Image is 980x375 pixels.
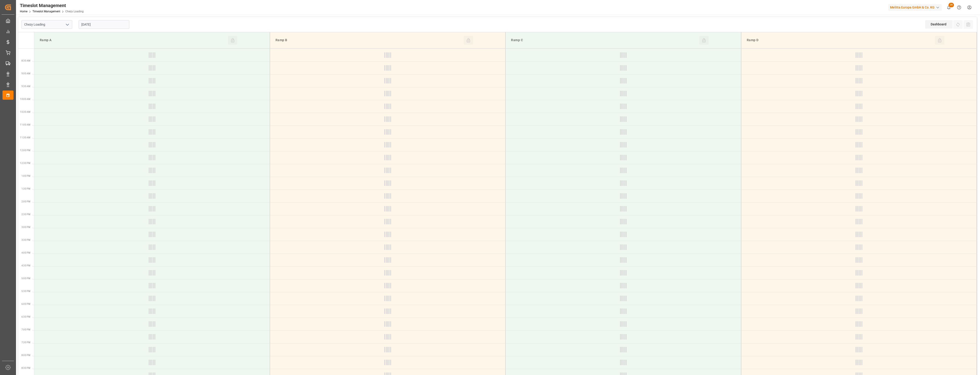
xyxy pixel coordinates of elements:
[954,2,964,13] button: Help Center
[21,277,30,280] span: 5:00 PM
[20,98,30,100] span: 10:00 AM
[20,2,84,9] div: Timeslot Management
[21,20,72,29] input: Type to search/select
[20,111,30,113] span: 10:30 AM
[79,20,129,29] input: DD-MM-YYYY
[64,21,71,28] button: open menu
[21,252,30,254] span: 4:00 PM
[21,303,30,305] span: 6:00 PM
[21,72,30,75] span: 9:00 AM
[21,213,30,216] span: 2:30 PM
[20,136,30,139] span: 11:30 AM
[21,290,30,292] span: 5:30 PM
[888,4,942,11] div: Melitta Europa GmbH & Co. KG
[21,59,30,62] span: 8:30 AM
[20,123,30,126] span: 11:00 AM
[745,36,935,45] div: Ramp D
[21,187,30,190] span: 1:30 PM
[925,20,953,29] div: Dashboard
[948,3,954,7] span: 28
[38,36,228,45] div: Ramp A
[21,316,30,318] span: 6:30 PM
[21,200,30,203] span: 2:00 PM
[944,2,954,13] button: show 28 new notifications
[888,3,944,12] button: Melitta Europa GmbH & Co. KG
[20,162,30,164] span: 12:30 PM
[21,85,30,88] span: 9:30 AM
[21,341,30,344] span: 7:30 PM
[21,226,30,228] span: 3:00 PM
[21,239,30,241] span: 3:30 PM
[509,36,699,45] div: Ramp C
[21,264,30,267] span: 4:30 PM
[21,367,30,369] span: 8:30 PM
[20,10,27,13] a: Home
[274,36,464,45] div: Ramp B
[20,149,30,152] span: 12:00 PM
[21,175,30,177] span: 1:00 PM
[32,10,60,13] a: Timeslot Management
[21,354,30,356] span: 8:00 PM
[21,328,30,331] span: 7:00 PM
